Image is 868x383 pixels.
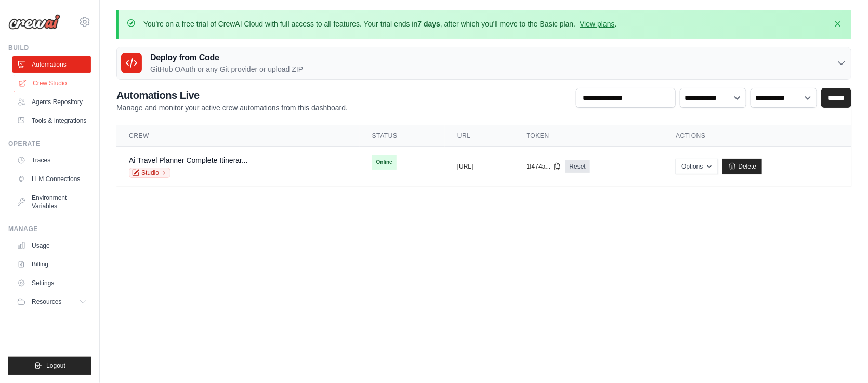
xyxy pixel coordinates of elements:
[150,52,303,64] h3: Deploy from Code
[12,237,91,254] a: Usage
[116,88,348,103] h2: Automations Live
[116,103,348,113] p: Manage and monitor your active crew automations from this dashboard.
[527,162,561,171] button: 1f474a...
[8,14,60,30] img: Logo
[129,168,170,178] a: Studio
[360,125,445,147] th: Status
[565,160,590,173] a: Reset
[8,225,91,233] div: Manage
[116,125,360,147] th: Crew
[150,64,303,74] p: GitHub OAuth or any Git provider or upload ZIP
[417,20,440,28] strong: 7 days
[143,19,617,29] p: You're on a free trial of CrewAI Cloud with full access to all features. Your trial ends in , aft...
[129,156,248,164] a: Ai Travel Planner Complete Itinerar...
[12,256,91,273] a: Billing
[663,125,851,147] th: Actions
[12,293,91,310] button: Resources
[8,139,91,148] div: Operate
[722,159,762,174] a: Delete
[445,125,514,147] th: URL
[372,155,397,170] span: Online
[8,357,91,375] button: Logout
[12,171,91,187] a: LLM Connections
[12,275,91,291] a: Settings
[580,20,614,28] a: View plans
[12,112,91,129] a: Tools & Integrations
[12,152,91,169] a: Traces
[12,189,91,214] a: Environment Variables
[12,94,91,110] a: Agents Repository
[12,56,91,73] a: Automations
[32,298,61,306] span: Resources
[14,75,92,92] a: Crew Studio
[8,44,91,52] div: Build
[676,159,718,174] button: Options
[514,125,663,147] th: Token
[46,362,65,370] span: Logout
